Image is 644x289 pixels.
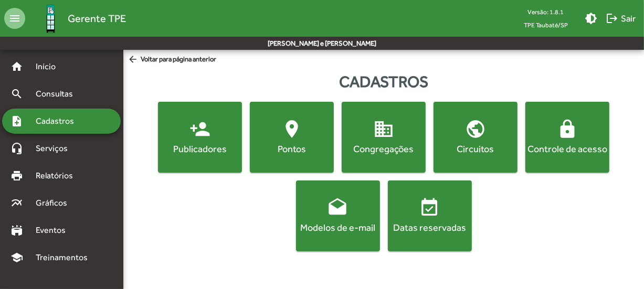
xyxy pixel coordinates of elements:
[606,12,618,25] mat-icon: logout
[388,180,472,251] button: Datas reservadas
[436,142,515,155] div: Circuitos
[29,251,100,264] span: Treinamentos
[434,102,518,173] button: Circuitos
[606,9,636,28] span: Sair
[4,8,25,29] mat-icon: menu
[515,18,576,31] span: TPE Taubaté/SP
[158,102,242,173] button: Publicadores
[298,221,378,234] div: Modelos de e-mail
[128,54,141,66] mat-icon: arrow_back
[189,119,210,140] mat-icon: person_add
[465,119,486,140] mat-icon: public
[419,197,440,218] mat-icon: event_available
[296,180,380,251] button: Modelos de e-mail
[10,115,23,127] mat-icon: note_add
[525,102,609,173] button: Controle de acesso
[527,142,607,155] div: Controle de acesso
[515,5,576,18] div: Versão: 1.8.1
[373,119,394,140] mat-icon: domain
[281,119,302,140] mat-icon: location_on
[328,197,349,218] mat-icon: drafts
[29,197,81,209] span: Gráficos
[601,9,640,28] button: Sair
[10,142,23,155] mat-icon: headset_mic
[25,2,126,36] a: Gerente TPE
[128,54,216,66] span: Voltar para página anterior
[557,119,578,140] mat-icon: lock
[34,2,68,36] img: Logo
[250,102,334,173] button: Pontos
[10,224,23,237] mat-icon: stadium
[29,224,80,237] span: Eventos
[29,115,88,127] span: Cadastros
[29,60,71,73] span: Início
[585,12,597,25] mat-icon: brightness_medium
[29,142,82,155] span: Serviços
[160,142,240,155] div: Publicadores
[68,10,126,27] span: Gerente TPE
[10,251,23,264] mat-icon: school
[342,102,426,173] button: Congregações
[123,70,644,93] div: Cadastros
[29,169,87,182] span: Relatórios
[252,142,332,155] div: Pontos
[10,197,23,209] mat-icon: multiline_chart
[10,169,23,182] mat-icon: print
[390,221,470,234] div: Datas reservadas
[10,60,23,73] mat-icon: home
[10,88,23,100] mat-icon: search
[344,142,424,155] div: Congregações
[29,88,87,100] span: Consultas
